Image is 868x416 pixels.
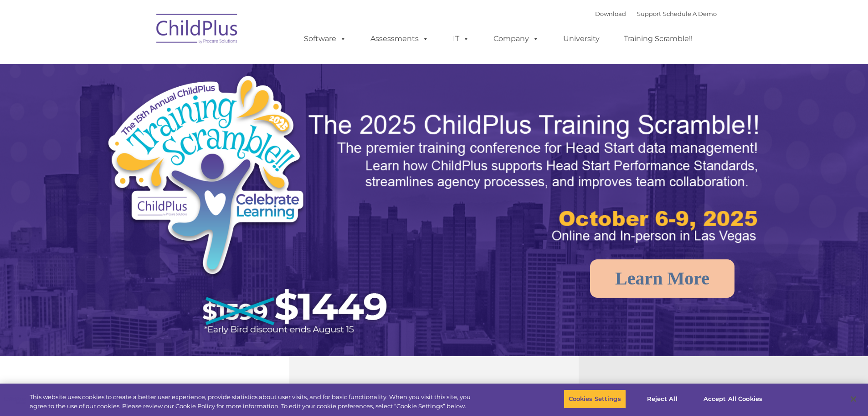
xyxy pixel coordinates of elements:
[699,390,767,409] button: Accept All Cookies
[295,30,355,48] a: Software
[554,30,609,48] a: University
[595,10,717,17] font: |
[152,7,243,53] img: ChildPlus by Procare Solutions
[634,390,691,409] button: Reject All
[30,393,478,411] div: This website uses cookies to create a better user experience, provide statistics about user visit...
[590,259,734,298] a: Learn More
[484,30,548,48] a: Company
[564,390,626,409] button: Cookies Settings
[595,10,626,17] a: Download
[361,30,438,48] a: Assessments
[615,30,702,48] a: Training Scramble!!
[843,389,863,409] button: Close
[444,30,478,48] a: IT
[637,10,661,17] a: Support
[663,10,717,17] a: Schedule A Demo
